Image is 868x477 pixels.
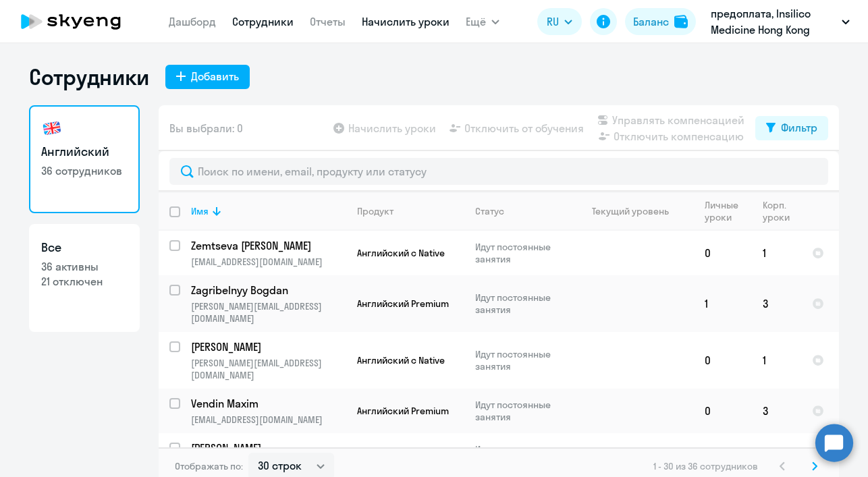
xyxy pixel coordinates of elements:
p: Zagribelnyy Bogdan [191,283,344,298]
button: предоплата, Insilico Medicine Hong Kong Limited [704,5,857,38]
a: Отчеты [310,15,346,28]
a: [PERSON_NAME] [191,339,346,354]
span: Английский Premium [357,298,449,310]
div: Имя [191,205,209,217]
a: Все36 активны21 отключен [29,224,140,332]
button: RU [537,8,582,35]
p: Идут постоянные занятия [475,348,568,372]
h3: Все [41,239,128,256]
a: Zagribelnyy Bogdan [191,283,346,298]
a: Дашборд [169,15,216,28]
a: [PERSON_NAME] [191,441,346,455]
a: Английский36 сотрудников [29,105,140,213]
button: Ещё [466,8,499,35]
p: [PERSON_NAME] [191,441,344,455]
p: Идут постоянные занятия [475,291,568,316]
p: 21 отключен [41,274,128,289]
span: Вы выбрали: 0 [169,120,243,136]
div: Текущий уровень [579,205,693,217]
p: предоплата, Insilico Medicine Hong Kong Limited [711,5,836,38]
span: Английский с Native [357,354,445,366]
img: english [41,117,63,139]
div: Продукт [357,205,394,217]
a: Vendin Maxim [191,396,346,411]
div: Корп. уроки [763,199,801,223]
span: Отображать по: [175,460,243,472]
img: balance [674,15,688,28]
p: Vendin Maxim [191,396,344,411]
p: Идут постоянные занятия [475,443,568,468]
td: 3 [752,275,801,332]
td: 1 [694,275,752,332]
span: Английский с Native [357,247,445,259]
button: Добавить [165,65,250,89]
p: Zemtseva [PERSON_NAME] [191,238,344,253]
button: Балансbalance [625,8,696,35]
span: Ещё [466,13,486,30]
td: 1 [752,231,801,275]
p: Идут постоянные занятия [475,399,568,423]
span: 1 - 30 из 36 сотрудников [653,460,758,472]
p: [EMAIL_ADDRESS][DOMAIN_NAME] [191,414,346,426]
p: Идут постоянные занятия [475,241,568,265]
p: [PERSON_NAME][EMAIL_ADDRESS][DOMAIN_NAME] [191,300,346,325]
a: Сотрудники [232,15,294,28]
td: 1 [752,332,801,389]
div: Баланс [633,13,669,30]
p: 36 активны [41,259,128,274]
div: Имя [191,205,346,217]
p: [EMAIL_ADDRESS][DOMAIN_NAME] [191,256,346,268]
div: Текущий уровень [592,205,669,217]
p: [PERSON_NAME] [191,339,344,354]
p: 36 сотрудников [41,163,128,178]
td: 0 [694,389,752,433]
td: 3 [752,389,801,433]
p: [PERSON_NAME][EMAIL_ADDRESS][DOMAIN_NAME] [191,357,346,381]
div: Фильтр [781,119,817,136]
span: Английский Premium [357,405,449,417]
button: Фильтр [755,116,828,140]
h3: Английский [41,143,128,161]
td: 0 [694,231,752,275]
span: RU [547,13,559,30]
div: Личные уроки [705,199,751,223]
a: Начислить уроки [362,15,450,28]
h1: Сотрудники [29,63,149,90]
div: Статус [475,205,504,217]
td: 0 [694,332,752,389]
div: Добавить [191,68,239,84]
input: Поиск по имени, email, продукту или статусу [169,158,828,185]
a: Zemtseva [PERSON_NAME] [191,238,346,253]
